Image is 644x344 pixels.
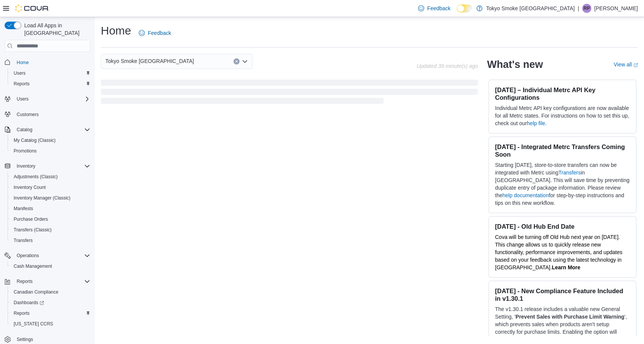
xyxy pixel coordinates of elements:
[101,81,478,105] span: Loading
[502,192,548,198] a: help documentation
[11,236,36,245] a: Transfers
[11,309,90,318] span: Reports
[14,125,35,134] button: Catalog
[11,136,90,145] span: My Catalog (Classic)
[11,204,36,213] a: Manifests
[495,287,630,302] h3: [DATE] - New Compliance Feature Included in v1.30.1
[487,58,543,71] h2: What's new
[558,170,581,176] a: Transfers
[495,234,622,270] span: Cova will be turning off Old Hub next year on [DATE]. This change allows us to quickly release ne...
[17,96,28,102] span: Users
[17,112,39,118] span: Customers
[8,287,93,297] button: Canadian Compliance
[17,278,33,284] span: Reports
[11,146,90,156] span: Promotions
[8,135,93,146] button: My Catalog (Classic)
[427,5,450,12] span: Feedback
[11,136,59,145] a: My Catalog (Classic)
[15,5,49,12] img: Cova
[14,335,36,344] a: Settings
[8,261,93,272] button: Cash Management
[495,223,630,230] h3: [DATE] - Old Hub End Date
[14,57,90,67] span: Home
[14,300,44,306] span: Dashboards
[14,184,46,190] span: Inventory Count
[14,227,52,233] span: Transfers (Classic)
[14,251,42,260] button: Operations
[14,125,90,134] span: Catalog
[101,23,131,38] h1: Home
[417,63,478,69] p: Updated 39 minute(s) ago
[14,94,31,104] button: Users
[14,251,90,260] span: Operations
[11,183,90,192] span: Inventory Count
[495,143,630,158] h3: [DATE] - Integrated Metrc Transfers Coming Soon
[633,63,638,68] svg: External link
[17,163,35,169] span: Inventory
[8,203,93,214] button: Manifests
[11,225,55,234] a: Transfers (Classic)
[14,321,53,327] span: [US_STATE] CCRS
[11,79,90,88] span: Reports
[8,182,93,193] button: Inventory Count
[8,193,93,203] button: Inventory Manager (Classic)
[8,235,93,246] button: Transfers
[17,336,33,342] span: Settings
[14,206,33,212] span: Manifests
[14,335,90,344] span: Settings
[11,183,49,192] a: Inventory Count
[14,110,90,119] span: Customers
[11,215,51,224] a: Purchase Orders
[233,58,240,64] button: Clear input
[14,174,58,180] span: Adjustments (Classic)
[8,146,93,156] button: Promotions
[136,25,174,41] a: Feedback
[8,319,93,329] button: [US_STATE] CCRS
[495,104,630,127] p: Individual Metrc API key configurations are now available for all Metrc states. For instructions ...
[11,69,28,78] a: Users
[415,1,453,16] a: Feedback
[552,264,580,270] a: Learn More
[14,277,36,286] button: Reports
[11,204,90,213] span: Manifests
[2,161,93,171] button: Inventory
[8,308,93,319] button: Reports
[14,162,90,171] span: Inventory
[11,146,40,156] a: Promotions
[8,68,93,79] button: Users
[14,263,52,269] span: Cash Management
[495,161,630,207] p: Starting [DATE], store-to-store transfers can now be integrated with Metrc using in [GEOGRAPHIC_D...
[11,236,90,245] span: Transfers
[14,289,58,295] span: Canadian Compliance
[14,148,37,154] span: Promotions
[8,297,93,308] a: Dashboards
[495,86,630,101] h3: [DATE] – Individual Metrc API Key Configurations
[11,309,33,318] a: Reports
[11,319,56,328] a: [US_STATE] CCRS
[11,262,55,271] a: Cash Management
[17,60,29,66] span: Home
[8,214,93,225] button: Purchase Orders
[105,57,194,66] span: Tokyo Smoke [GEOGRAPHIC_DATA]
[527,120,545,126] a: help file
[457,5,473,13] input: Dark Mode
[14,70,25,76] span: Users
[486,4,575,13] p: Tokyo Smoke [GEOGRAPHIC_DATA]
[11,172,61,181] a: Adjustments (Classic)
[14,277,90,286] span: Reports
[8,79,93,89] button: Reports
[242,58,248,64] button: Open list of options
[14,94,90,104] span: Users
[582,4,591,13] div: Ruchit Patel
[14,81,30,87] span: Reports
[21,22,90,37] span: Load All Apps in [GEOGRAPHIC_DATA]
[17,253,39,259] span: Operations
[17,127,32,133] span: Catalog
[2,94,93,104] button: Users
[584,4,590,13] span: RP
[11,287,61,297] a: Canadian Compliance
[11,262,90,271] span: Cash Management
[11,172,90,181] span: Adjustments (Classic)
[11,287,90,297] span: Canadian Compliance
